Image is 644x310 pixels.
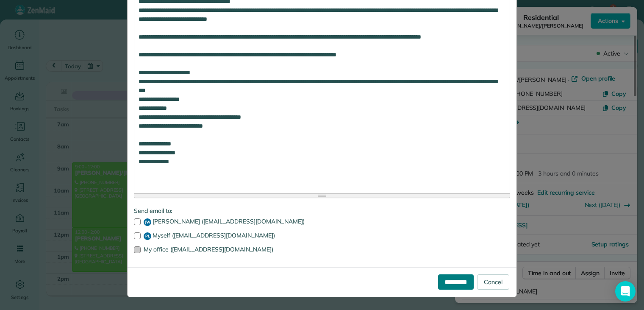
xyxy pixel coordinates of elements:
[144,218,151,226] span: JW
[615,281,636,302] div: Open Intercom Messenger
[134,232,510,240] label: Myself ([EMAIL_ADDRESS][DOMAIN_NAME])
[144,232,151,240] span: PL
[134,246,510,252] label: My office ([EMAIL_ADDRESS][DOMAIN_NAME])
[134,194,510,198] div: Resize
[477,274,509,290] a: Cancel
[134,207,510,215] label: Send email to:
[134,218,510,226] label: [PERSON_NAME] ([EMAIL_ADDRESS][DOMAIN_NAME])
